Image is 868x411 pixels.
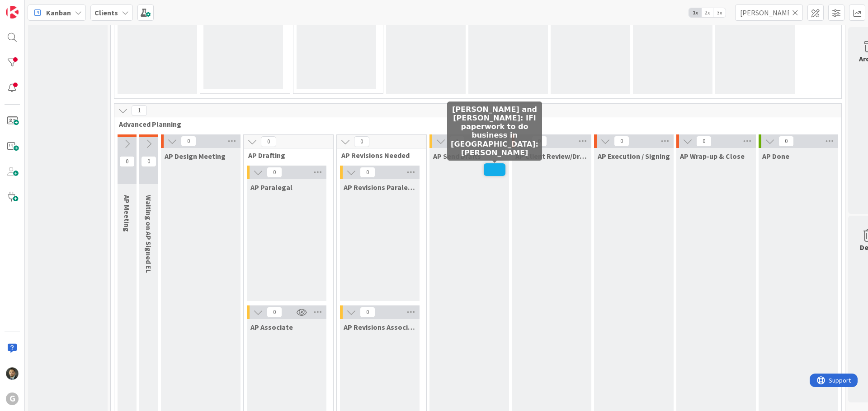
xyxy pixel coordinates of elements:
span: AP Client Review/Draft Review Meeting [515,152,588,161]
span: 0 [696,136,712,147]
span: 0 [261,136,276,147]
span: AP Send Drafts [433,152,481,161]
span: AP Revisions Paralegal [344,183,416,192]
span: 0 [614,136,629,147]
span: 0 [181,136,196,147]
img: Visit kanbanzone.com [6,6,19,18]
span: AP Associate [250,323,293,332]
span: 1 [132,105,147,116]
span: 2x [701,8,713,17]
span: 0 [141,156,156,167]
span: AP Drafting [248,151,322,160]
span: AP Done [762,152,789,161]
span: Waiting on AP Signed EL [144,195,153,273]
span: AP Meeting [123,195,132,232]
input: Quick Filter... [735,5,803,21]
span: 0 [360,167,375,178]
span: AP Execution / Signing [598,152,670,161]
span: 0 [267,307,282,318]
span: Kanban [46,7,71,18]
span: 0 [119,156,135,167]
span: 0 [267,167,282,178]
img: CG [6,367,19,380]
span: 0 [360,307,375,318]
span: Support [19,1,41,12]
span: AP Revisions Needed [341,151,415,160]
span: AP Revisions Associate [344,323,416,332]
span: AP Wrap-up & Close [680,152,745,161]
span: AP Design Meeting [165,152,226,161]
span: 0 [778,136,794,147]
span: 3x [713,8,726,17]
span: Advanced Planning [119,120,830,129]
span: 1x [689,8,701,17]
b: Clients [94,8,118,17]
div: G [6,393,19,405]
h5: [PERSON_NAME] and [PERSON_NAME]: IFI paperwork to do business in [GEOGRAPHIC_DATA]: [PERSON_NAME] [451,105,538,157]
span: AP Paralegal [250,183,292,192]
span: 0 [354,136,369,147]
